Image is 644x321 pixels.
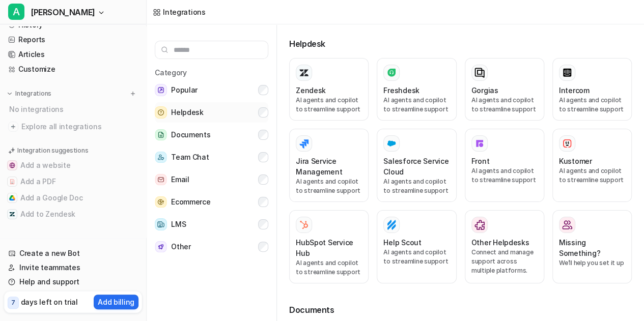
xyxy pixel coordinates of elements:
[465,210,544,283] button: Other HelpdesksOther HelpdesksConnect and manage support across multiple platforms.
[552,210,632,283] button: Missing Something?Missing Something?We’ll help you set it up
[4,47,142,62] a: Articles
[21,297,78,307] p: days left on trial
[155,241,167,253] img: Other
[8,4,24,20] span: A
[155,192,268,212] button: EcommerceEcommerce
[4,62,142,76] a: Customize
[296,258,362,277] p: AI agents and copilot to streamline support
[4,275,142,289] a: Help and support
[559,85,590,96] h3: Intercom
[171,196,210,208] span: Ecommerce
[465,58,544,121] button: GorgiasAI agents and copilot to streamline support
[98,297,134,307] p: Add billing
[559,237,625,258] h3: Missing Something?
[155,169,268,190] button: EmailEmail
[6,101,142,118] div: No integrations
[383,248,450,266] p: AI agents and copilot to streamline support
[383,177,450,195] p: AI agents and copilot to streamline support
[17,146,88,155] p: Integration suggestions
[4,173,142,190] button: Add a PDFAdd a PDF
[296,177,362,195] p: AI agents and copilot to streamline support
[386,220,397,230] img: Help Scout
[31,5,95,19] span: [PERSON_NAME]
[171,173,189,186] span: Email
[383,85,419,96] h3: Freshdesk
[474,220,485,230] img: Other Helpdesks
[9,162,15,168] img: Add a website
[296,237,362,258] h3: HubSpot Service Hub
[4,157,142,173] button: Add a websiteAdd a website
[4,33,142,47] a: Reports
[383,96,450,114] p: AI agents and copilot to streamline support
[11,298,15,307] p: 7
[155,196,167,208] img: Ecommerce
[377,58,456,121] button: FreshdeskAI agents and copilot to streamline support
[155,67,268,78] h5: Category
[471,96,538,114] p: AI agents and copilot to streamline support
[9,195,15,201] img: Add a Google Doc
[94,295,138,309] button: Add billing
[299,220,309,230] img: HubSpot Service Hub
[4,120,142,134] a: Explore all integrations
[562,138,572,149] img: Kustomer
[155,237,268,257] button: OtherOther
[4,190,142,206] button: Add a Google DocAdd a Google Doc
[155,214,268,235] button: LMSLMS
[171,151,209,163] span: Team Chat
[153,7,206,17] a: Integrations
[377,210,456,283] button: Help ScoutHelp ScoutAI agents and copilot to streamline support
[552,129,632,202] button: KustomerKustomerAI agents and copilot to streamline support
[155,80,268,100] button: PopularPopular
[171,84,198,96] span: Popular
[6,90,13,97] img: expand menu
[155,125,268,145] button: DocumentsDocuments
[155,174,167,186] img: Email
[155,84,167,96] img: Popular
[155,102,268,123] button: HelpdeskHelpdesk
[289,210,369,283] button: HubSpot Service HubHubSpot Service HubAI agents and copilot to streamline support
[289,38,632,50] h3: Helpdesk
[296,96,362,114] p: AI agents and copilot to streamline support
[4,206,142,222] button: Add to ZendeskAdd to Zendesk
[386,138,397,149] img: Salesforce Service Cloud
[471,237,529,248] h3: Other Helpdesks
[155,106,167,119] img: Helpdesk
[559,258,625,268] p: We’ll help you set it up
[289,304,632,316] h3: Documents
[296,85,326,96] h3: Zendesk
[21,119,138,135] span: Explore all integrations
[171,241,191,253] span: Other
[4,260,142,275] a: Invite teammates
[471,166,538,185] p: AI agents and copilot to streamline support
[4,89,54,99] button: Integrations
[471,248,538,275] p: Connect and manage support across multiple platforms.
[155,147,268,167] button: Team ChatTeam Chat
[155,218,167,230] img: LMS
[562,220,572,230] img: Missing Something?
[129,90,136,97] img: menu_add.svg
[171,218,186,230] span: LMS
[377,129,456,202] button: Salesforce Service Cloud Salesforce Service CloudAI agents and copilot to streamline support
[474,138,485,149] img: Front
[8,122,18,132] img: explore all integrations
[296,156,362,177] h3: Jira Service Management
[9,179,15,185] img: Add a PDF
[471,156,490,166] h3: Front
[9,211,15,217] img: Add to Zendesk
[559,96,625,114] p: AI agents and copilot to streamline support
[383,156,450,177] h3: Salesforce Service Cloud
[4,246,142,260] a: Create a new Bot
[471,85,498,96] h3: Gorgias
[289,58,369,121] button: ZendeskAI agents and copilot to streamline support
[559,166,625,185] p: AI agents and copilot to streamline support
[155,129,167,141] img: Documents
[163,7,206,17] div: Integrations
[171,106,204,119] span: Helpdesk
[289,129,369,202] button: Jira Service ManagementAI agents and copilot to streamline support
[155,152,167,163] img: Team Chat
[171,129,210,141] span: Documents
[559,156,592,166] h3: Kustomer
[15,90,51,98] p: Integrations
[552,58,632,121] button: IntercomAI agents and copilot to streamline support
[383,237,421,248] h3: Help Scout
